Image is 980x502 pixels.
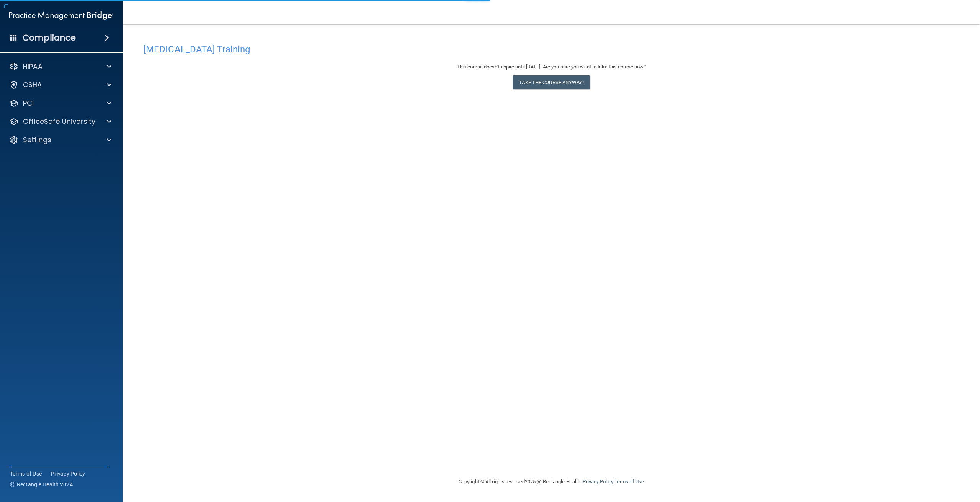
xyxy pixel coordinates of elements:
div: This course doesn’t expire until [DATE]. Are you sure you want to take this course now? [144,62,959,71]
a: PCI [9,99,111,108]
a: Privacy Policy [583,479,613,484]
a: Terms of Use [10,470,42,478]
h4: Compliance [23,32,76,43]
span: Ⓒ Rectangle Health 2024 [10,481,73,488]
a: OSHA [9,80,111,89]
button: Take the course anyway! [513,75,590,89]
img: PMB logo [9,8,113,23]
a: Settings [9,135,111,145]
a: Privacy Policy [51,470,85,478]
p: OfficeSafe University [23,117,95,126]
p: OSHA [23,80,42,89]
a: HIPAA [9,62,111,71]
p: PCI [23,99,34,108]
h4: [MEDICAL_DATA] Training [144,44,959,54]
a: OfficeSafe University [9,117,111,126]
div: Copyright © All rights reserved 2025 @ Rectangle Health | | [412,470,691,494]
p: HIPAA [23,62,42,71]
p: Settings [23,135,51,145]
a: Terms of Use [614,479,644,484]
